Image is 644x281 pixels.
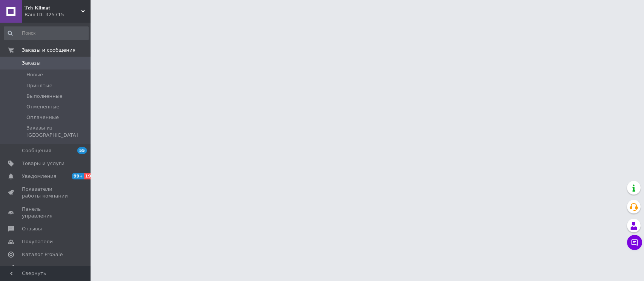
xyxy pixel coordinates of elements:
span: Выполненные [26,93,63,100]
span: Товары и услуги [22,160,65,167]
input: Поиск [4,26,89,40]
span: Заказы и сообщения [22,47,75,54]
span: Показатели работы компании [22,186,70,199]
span: Заказы [22,60,40,66]
span: Сообщения [22,147,51,154]
span: 𝐓𝐞𝐡-𝐊𝐥𝐢𝐦𝐚𝐭 [25,5,81,11]
span: Принятые [26,82,52,89]
span: Отзывы [22,225,42,232]
span: Оплаченные [26,114,59,121]
button: Чат с покупателем [627,235,642,250]
span: Панель управления [22,206,70,219]
div: Ваш ID: 325715 [25,11,91,18]
span: Покупатели [22,238,53,245]
span: Заказы из [GEOGRAPHIC_DATA] [26,125,88,138]
span: Новые [26,71,43,78]
span: 55 [77,147,87,154]
span: 19 [84,173,93,179]
span: Уведомления [22,173,56,180]
span: Отмененные [26,103,59,110]
span: 99+ [72,173,84,179]
span: Каталог ProSale [22,251,63,258]
span: Аналитика [22,264,50,271]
